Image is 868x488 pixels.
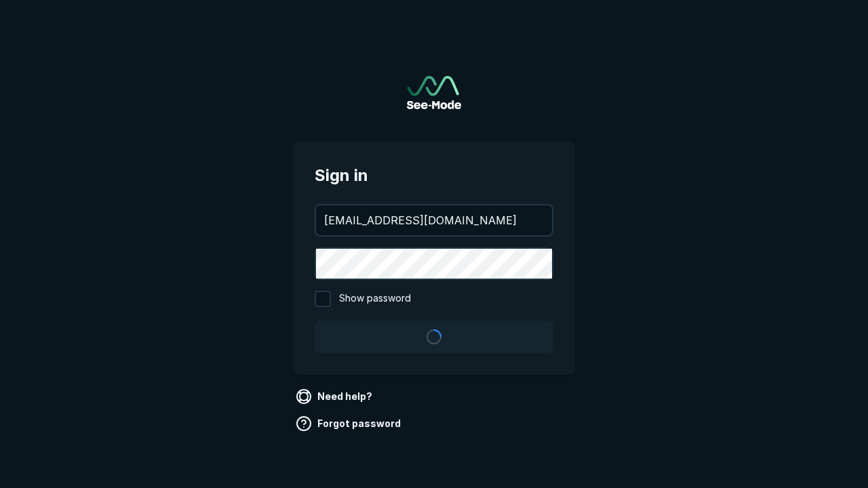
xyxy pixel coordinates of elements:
span: Show password [339,291,411,307]
a: Go to sign in [407,76,461,109]
img: See-Mode Logo [407,76,461,109]
span: Sign in [315,163,553,188]
a: Forgot password [293,413,406,434]
input: your@email.com [316,205,552,235]
a: Need help? [293,386,378,407]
